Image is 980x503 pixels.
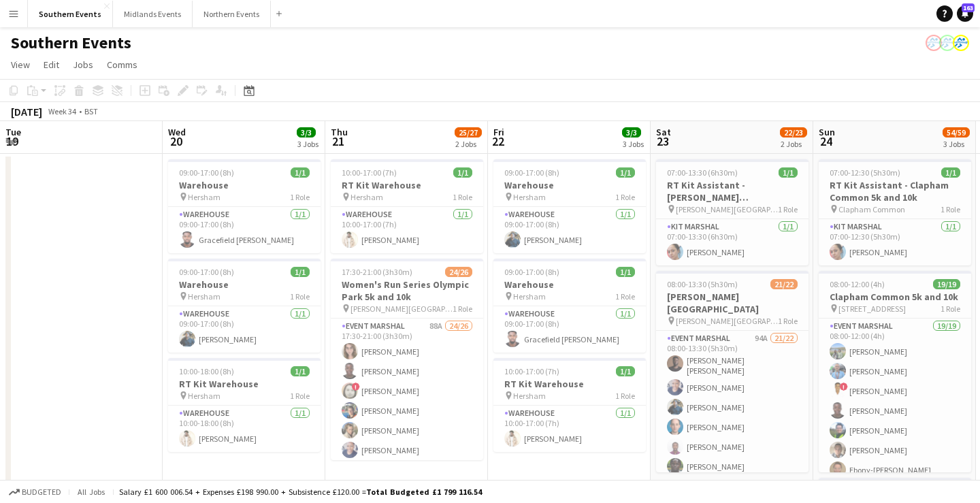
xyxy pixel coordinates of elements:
[830,279,885,289] span: 08:00-12:00 (4h)
[667,279,738,289] span: 08:00-13:30 (5h30m)
[168,207,321,253] app-card-role: Warehouse1/109:00-17:00 (8h)Gracefield [PERSON_NAME]
[329,133,348,149] span: 21
[819,159,971,265] app-job-card: 07:00-12:30 (5h30m)1/1RT Kit Assistant - Clapham Common 5k and 10k Clapham Common1 RoleKit Marsha...
[504,267,559,277] span: 09:00-17:00 (8h)
[453,304,472,314] span: 1 Role
[513,291,546,302] span: Hersham
[656,291,808,315] h3: [PERSON_NAME][GEOGRAPHIC_DATA]
[166,133,186,149] span: 20
[513,192,546,202] span: Hersham
[297,139,318,149] div: 3 Jobs
[453,192,472,202] span: 1 Role
[941,304,960,314] span: 1 Role
[67,56,99,74] a: Jobs
[838,204,905,214] span: Clapham Common
[504,366,559,376] span: 10:00-17:00 (7h)
[331,126,348,138] span: Thu
[819,219,971,265] app-card-role: Kit Marshal1/107:00-12:30 (5h30m)[PERSON_NAME]
[168,358,321,452] app-job-card: 10:00-18:00 (8h)1/1RT Kit Warehouse Hersham1 RoleWarehouse1/110:00-18:00 (8h)[PERSON_NAME]
[453,167,472,178] span: 1/1
[168,306,321,353] app-card-role: Warehouse1/109:00-17:00 (8h)[PERSON_NAME]
[819,126,835,138] span: Sun
[941,167,960,178] span: 1/1
[11,33,131,53] h1: Southern Events
[168,179,321,191] h3: Warehouse
[656,271,808,472] app-job-card: 08:00-13:30 (5h30m)21/22[PERSON_NAME][GEOGRAPHIC_DATA] [PERSON_NAME][GEOGRAPHIC_DATA]1 RoleEvent ...
[168,159,321,253] app-job-card: 09:00-17:00 (8h)1/1Warehouse Hersham1 RoleWarehouse1/109:00-17:00 (8h)Gracefield [PERSON_NAME]
[455,139,481,149] div: 2 Jobs
[676,316,778,326] span: [PERSON_NAME][GEOGRAPHIC_DATA]
[290,291,310,302] span: 1 Role
[656,159,808,265] app-job-card: 07:00-13:30 (6h30m)1/1RT Kit Assistant - [PERSON_NAME][GEOGRAPHIC_DATA] [GEOGRAPHIC_DATA] [PERSON...
[38,56,65,74] a: Edit
[819,179,971,204] h3: RT Kit Assistant - Clapham Common 5k and 10k
[350,192,383,202] span: Hersham
[73,59,93,71] span: Jobs
[493,159,646,253] app-job-card: 09:00-17:00 (8h)1/1Warehouse Hersham1 RoleWarehouse1/109:00-17:00 (8h)[PERSON_NAME]
[654,133,671,149] span: 23
[943,127,970,137] span: 54/59
[493,259,646,353] app-job-card: 09:00-17:00 (8h)1/1Warehouse Hersham1 RoleWarehouse1/109:00-17:00 (8h)Gracefield [PERSON_NAME]
[84,106,98,116] div: BST
[491,133,504,149] span: 22
[168,406,321,452] app-card-role: Warehouse1/110:00-18:00 (8h)[PERSON_NAME]
[770,279,798,289] span: 21/22
[939,35,955,51] app-user-avatar: RunThrough Events
[840,383,848,391] span: !
[615,192,635,202] span: 1 Role
[781,139,806,149] div: 2 Jobs
[493,378,646,390] h3: RT Kit Warehouse
[179,366,234,376] span: 10:00-18:00 (8h)
[616,167,635,178] span: 1/1
[11,59,30,71] span: View
[5,126,21,138] span: Tue
[291,366,310,376] span: 1/1
[11,105,42,118] div: [DATE]
[331,207,483,253] app-card-role: Warehouse1/110:00-17:00 (7h)[PERSON_NAME]
[493,358,646,452] div: 10:00-17:00 (7h)1/1RT Kit Warehouse Hersham1 RoleWarehouse1/110:00-17:00 (7h)[PERSON_NAME]
[350,304,453,314] span: [PERSON_NAME][GEOGRAPHIC_DATA], [STREET_ADDRESS]
[455,127,482,137] span: 25/27
[75,487,108,497] span: All jobs
[188,391,220,401] span: Hersham
[623,139,644,149] div: 3 Jobs
[179,167,234,178] span: 09:00-17:00 (8h)
[22,487,61,497] span: Budgeted
[622,127,641,137] span: 3/3
[493,207,646,253] app-card-role: Warehouse1/109:00-17:00 (8h)[PERSON_NAME]
[779,167,798,178] span: 1/1
[331,159,483,253] div: 10:00-17:00 (7h)1/1RT Kit Warehouse Hersham1 RoleWarehouse1/110:00-17:00 (7h)[PERSON_NAME]
[819,271,971,472] app-job-card: 08:00-12:00 (4h)19/19Clapham Common 5k and 10k [STREET_ADDRESS]1 RoleEvent Marshal19/1908:00-12:0...
[113,1,193,27] button: Midlands Events
[615,291,635,302] span: 1 Role
[168,259,321,353] app-job-card: 09:00-17:00 (8h)1/1Warehouse Hersham1 RoleWarehouse1/109:00-17:00 (8h)[PERSON_NAME]
[830,167,900,178] span: 07:00-12:30 (5h30m)
[493,126,504,138] span: Fri
[676,204,778,214] span: [PERSON_NAME][GEOGRAPHIC_DATA]
[3,133,21,149] span: 19
[838,304,906,314] span: [STREET_ADDRESS]
[953,35,969,51] app-user-avatar: RunThrough Events
[342,167,397,178] span: 10:00-17:00 (7h)
[656,126,671,138] span: Sat
[5,56,35,74] a: View
[342,267,412,277] span: 17:30-21:00 (3h30m)
[101,56,143,74] a: Comms
[616,267,635,277] span: 1/1
[331,259,483,460] app-job-card: 17:30-21:00 (3h30m)24/26Women's Run Series Olympic Park 5k and 10k [PERSON_NAME][GEOGRAPHIC_DATA]...
[962,3,975,12] span: 163
[188,291,220,302] span: Hersham
[179,267,234,277] span: 09:00-17:00 (8h)
[819,291,971,303] h3: Clapham Common 5k and 10k
[780,127,807,137] span: 22/23
[45,106,79,116] span: Week 34
[168,126,186,138] span: Wed
[926,35,942,51] app-user-avatar: RunThrough Events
